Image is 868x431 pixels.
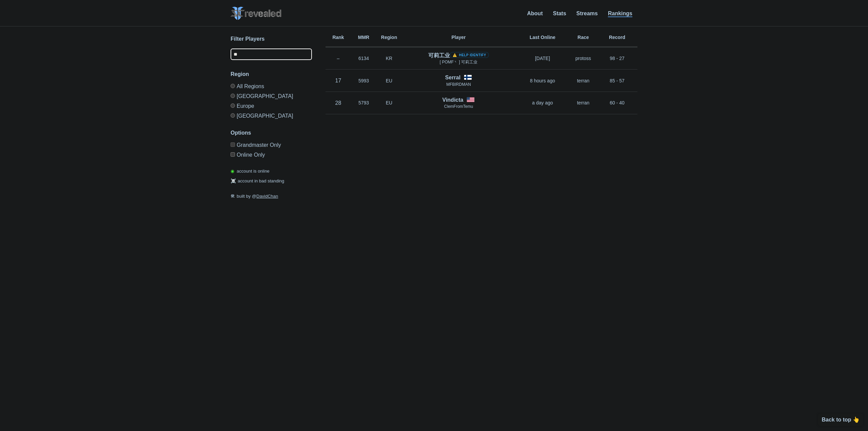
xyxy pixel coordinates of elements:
h6: MMR [351,35,376,40]
p: 6134 [351,55,376,62]
p: terran [570,77,597,84]
p: terran [570,99,597,106]
h4: Vindicta [442,96,463,104]
input: [GEOGRAPHIC_DATA] [231,94,235,98]
p: 17 [325,77,351,84]
input: Online Only [231,152,235,157]
label: Only show accounts currently laddering [231,150,312,158]
label: Europe [231,101,312,111]
h6: Player [402,35,515,40]
span: ☠️ [231,178,236,183]
input: [GEOGRAPHIC_DATA] [231,113,235,118]
a: Stats [553,11,566,16]
input: Grandmaster Only [231,142,235,147]
p: 8 hours ago [515,77,570,84]
span: [ POMF丶 ] 可莉工业 [440,60,477,64]
p: KR [376,55,402,62]
h3: Options [231,129,312,137]
p: a day ago [515,99,570,106]
span: ClemFromTemu [444,104,473,109]
span: MFBIRDMAN [446,82,471,87]
p: EU [376,77,402,84]
p: [DATE] [515,55,570,62]
p: protoss [570,55,597,62]
label: Only Show accounts currently in Grandmaster [231,142,312,150]
p: account in bad standing [231,178,284,184]
a: Streams [576,11,598,16]
label: All Regions [231,84,312,91]
p: 28 [325,99,351,107]
span: ◉ [231,169,234,174]
h6: Record [597,35,637,40]
p: 98 - 27 [597,55,637,62]
a: ⚠️ Help identify [450,52,489,58]
h3: Region [231,70,312,78]
p: 85 - 57 [597,77,637,84]
p: EU [376,99,402,106]
a: DavidChan [256,194,278,199]
label: [GEOGRAPHIC_DATA] [231,111,312,119]
p: – [325,55,351,62]
h6: Rank [325,35,351,40]
label: [GEOGRAPHIC_DATA] [231,91,312,101]
h3: Filter Players [231,35,312,43]
p: account is online [231,168,270,175]
p: 5993 [351,77,376,84]
h4: Serral [445,74,460,81]
img: SC2 Revealed [231,7,281,20]
input: Europe [231,103,235,108]
h4: 可莉工业 [428,52,489,59]
input: All Regions [231,84,235,88]
h6: Region [376,35,402,40]
h6: Race [570,35,597,40]
a: Rankings [608,11,632,17]
p: 60 - 40 [597,99,637,106]
p: Back to top 👆 [822,417,860,423]
p: 5793 [351,99,376,106]
p: built by @ [231,193,312,200]
span: 🛠 [231,194,235,199]
a: About [527,11,543,16]
h6: Last Online [515,35,570,40]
